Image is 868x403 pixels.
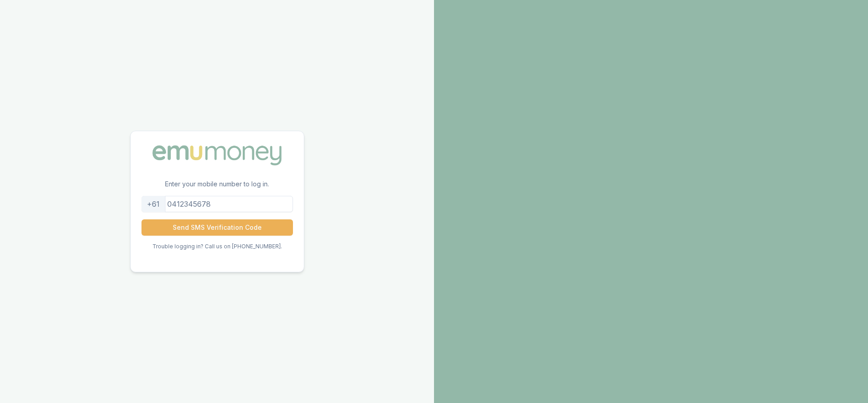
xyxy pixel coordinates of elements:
p: Enter your mobile number to log in. [131,180,304,196]
p: Trouble logging in? Call us on [PHONE_NUMBER]. [152,243,282,250]
img: Emu Money [149,142,285,168]
div: +61 [142,196,165,212]
button: Send SMS Verification Code [142,219,293,236]
input: 0412345678 [142,196,293,212]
